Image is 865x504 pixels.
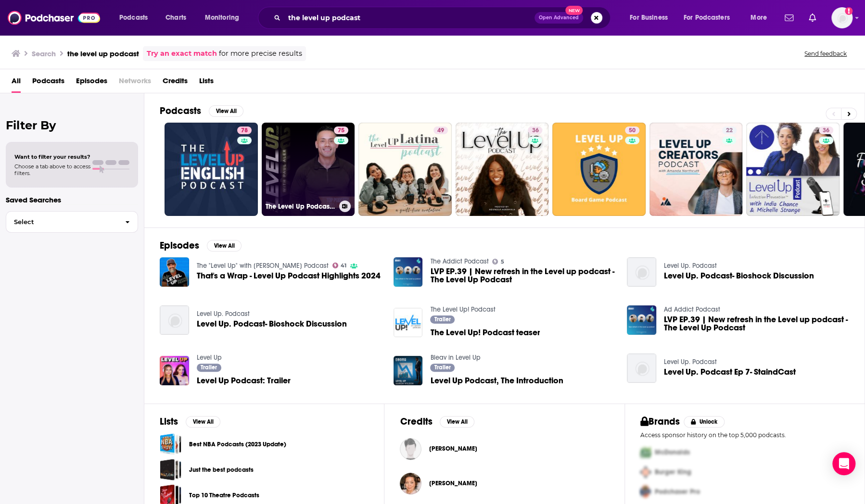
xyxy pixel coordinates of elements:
[160,239,199,252] h2: Episodes
[14,163,90,176] span: Choose a tab above to access filters.
[338,126,344,136] span: 75
[119,73,151,93] span: Networks
[630,11,668,25] span: For Business
[198,10,252,25] button: open menu
[400,473,421,494] img: Jennifer Hepka
[159,10,192,25] a: Charts
[832,452,855,475] div: Open Intercom Messenger
[394,308,423,337] img: The Level Up! Podcast teaser
[655,468,691,476] span: Burger King
[160,305,189,335] img: Level Up. Podcast- Bioshock Discussion
[627,305,656,335] img: LVP EP.39 | New refresh in the Level up podcast - The Level Up Podcast
[358,123,452,216] a: 49
[165,123,258,216] a: 78
[160,433,181,455] a: Best NBA Podcasts (2023 Update)
[12,73,21,93] a: All
[823,126,829,136] span: 36
[163,73,188,93] span: Credits
[429,445,477,453] a: Edward Purmalis
[332,263,347,268] a: 41
[684,11,730,25] span: For Podcasters
[845,7,852,15] svg: Add a profile image
[726,126,733,136] span: 22
[655,448,690,456] span: McDonalds
[430,267,615,284] a: LVP EP.39 | New refresh in the Level up podcast - The Level Up Podcast
[284,10,534,25] input: Search podcasts, credits, & more...
[629,126,636,136] span: 50
[819,126,833,134] a: 36
[160,356,189,385] img: Level Up Podcast: Trailer
[266,202,335,211] h3: The Level Up Podcast w/ [PERSON_NAME]
[528,126,542,134] a: 36
[437,126,444,136] span: 49
[189,465,254,475] a: Just the best podcasts
[751,11,767,25] span: More
[552,123,646,216] a: 50
[76,73,107,93] a: Episodes
[640,416,680,428] h2: Brands
[160,416,178,428] h2: Lists
[113,10,160,25] button: open menu
[400,438,421,460] a: Edward Purmalis
[636,482,655,502] img: Third Pro Logo
[664,315,849,332] span: LVP EP.39 | New refresh in the Level up podcast - The Level Up Podcast
[801,50,850,58] button: Send feedback
[197,353,222,362] a: Level Up
[539,15,579,20] span: Open Advanced
[434,316,451,322] span: Trailer
[6,195,138,204] p: Saved Searches
[400,433,609,464] button: Edward PurmalisEdward Purmalis
[636,442,655,462] img: First Pro Logo
[429,479,477,487] span: [PERSON_NAME]
[664,305,720,314] a: Ad Addict Podcast
[189,490,259,501] a: Top 10 Theatre Podcasts
[430,377,563,385] span: Level Up Podcast, The Introduction
[430,257,488,265] a: The Addict Podcast
[394,257,423,287] img: LVP EP.39 | New refresh in the Level up podcast - The Level Up Podcast
[8,9,100,27] img: Podchaser - Follow, Share and Rate Podcasts
[267,7,620,29] div: Search podcasts, credits, & more...
[805,10,820,26] a: Show notifications dropdown
[664,272,814,280] a: Level Up. Podcast- Bioshock Discussion
[625,126,639,134] a: 50
[189,439,286,450] a: Best NBA Podcasts (2023 Update)
[237,126,252,134] a: 78
[440,416,474,428] button: View All
[430,305,495,314] a: The Level Up! Podcast
[341,264,346,268] span: 41
[831,7,852,28] button: Show profile menu
[394,356,423,385] a: Level Up Podcast, The Introduction
[534,12,583,24] button: Open AdvancedNew
[501,260,504,264] span: 5
[400,468,609,499] button: Jennifer HepkaJennifer Hepka
[197,272,381,280] a: That's a Wrap - Level Up Podcast Highlights 2024
[207,240,242,252] button: View All
[160,416,220,428] a: ListsView All
[197,310,250,318] a: Level Up. Podcast
[160,239,242,252] a: EpisodesView All
[492,259,504,265] a: 5
[655,488,700,496] span: Podchaser Pro
[684,416,725,428] button: Unlock
[664,368,796,376] span: Level Up. Podcast Ep 7- StaindCast
[197,377,291,385] a: Level Up Podcast: Trailer
[160,257,189,287] a: That's a Wrap - Level Up Podcast Highlights 2024
[627,257,656,287] img: Level Up. Podcast- Bioshock Discussion
[32,73,64,93] a: Podcasts
[623,10,680,25] button: open menu
[201,365,217,370] span: Trailer
[640,431,849,439] p: Access sponsor history on the top 5,000 podcasts.
[197,320,347,328] a: Level Up. Podcast- Bioshock Discussion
